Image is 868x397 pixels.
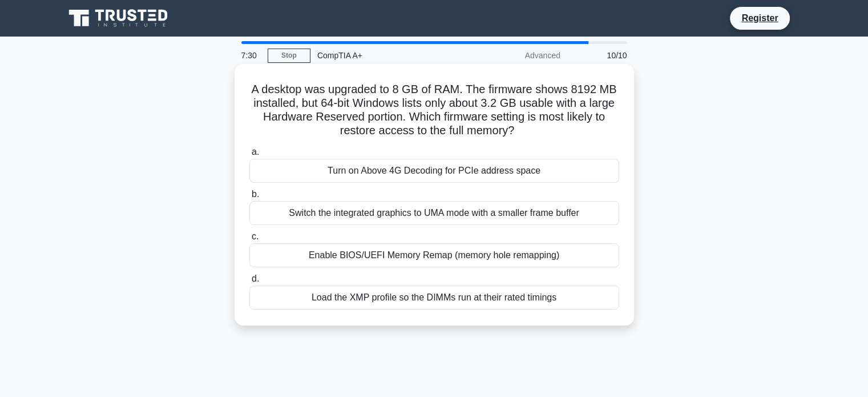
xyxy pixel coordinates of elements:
a: Stop [268,49,310,63]
div: Turn on Above 4G Decoding for PCIe address space [249,159,619,183]
a: Register [734,11,785,25]
span: c. [252,231,259,241]
div: Switch the integrated graphics to UMA mode with a smaller frame buffer [249,201,619,225]
div: Load the XMP profile so the DIMMs run at their rated timings [249,286,619,310]
span: d. [252,274,259,283]
span: a. [252,147,259,157]
h5: A desktop was upgraded to 8 GB of RAM. The firmware shows 8192 MB installed, but 64-bit Windows l... [248,82,620,138]
div: 10/10 [567,44,634,67]
div: CompTIA A+ [310,44,467,67]
div: 7:30 [235,44,268,67]
div: Enable BIOS/UEFI Memory Remap (memory hole remapping) [249,243,619,267]
div: Advanced [467,44,567,67]
span: b. [252,189,259,199]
